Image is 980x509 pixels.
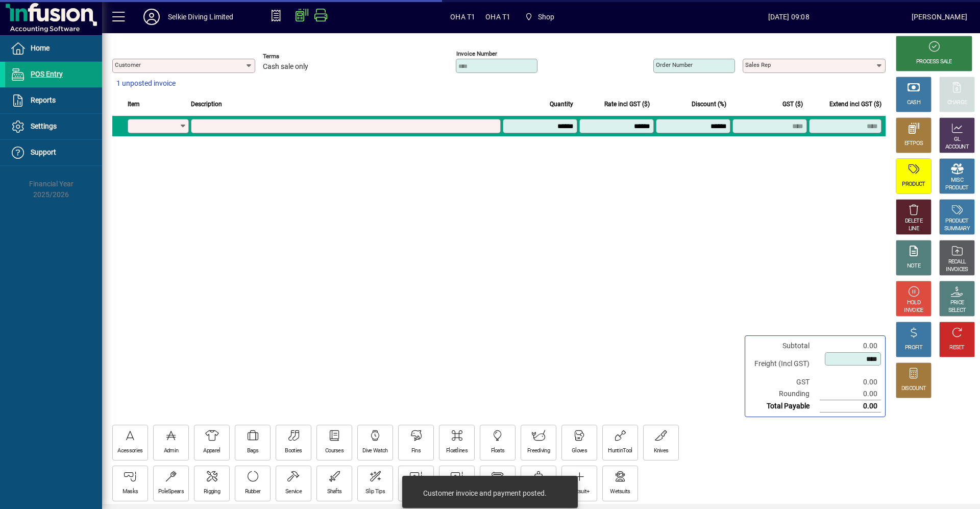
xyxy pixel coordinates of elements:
[362,447,387,455] div: Dive Watch
[168,9,234,25] div: Selkie Diving Limited
[945,143,969,151] div: ACCOUNT
[122,488,138,496] div: Masks
[656,61,693,68] mat-label: Order number
[31,122,57,130] span: Settings
[820,388,881,400] td: 0.00
[948,258,966,266] div: RECALL
[538,9,555,25] span: Shop
[604,99,650,110] span: Rate incl GST ($)
[901,385,926,393] div: DISCOUNT
[950,299,964,307] div: PRICE
[128,99,140,110] span: Item
[423,488,547,498] div: Customer invoice and payment posted.
[749,352,820,376] td: Freight (Incl GST)
[117,447,142,455] div: Acessories
[749,400,820,413] td: Total Payable
[820,400,881,413] td: 0.00
[820,376,881,388] td: 0.00
[904,140,923,148] div: EFTPOS
[912,9,967,25] div: [PERSON_NAME]
[692,99,726,110] span: Discount (%)
[820,340,881,352] td: 0.00
[164,447,179,455] div: Admin
[610,488,630,496] div: Wetsuits
[907,262,920,270] div: NOTE
[263,63,308,71] span: Cash sale only
[749,340,820,352] td: Subtotal
[285,488,302,496] div: Service
[907,99,920,107] div: CASH
[947,99,967,107] div: CHARGE
[905,217,922,225] div: DELETE
[945,217,968,225] div: PRODUCT
[485,9,510,25] span: OHA T1
[569,488,589,496] div: Wetsuit+
[904,307,923,314] div: INVOICE
[5,114,102,139] a: Settings
[745,61,771,68] mat-label: Sales rep
[450,9,475,25] span: OHA T1
[949,344,965,352] div: RESET
[550,99,573,110] span: Quantity
[263,53,324,60] span: Terms
[909,225,919,233] div: LINE
[115,61,141,68] mat-label: Customer
[907,299,920,307] div: HOLD
[112,75,180,93] button: 1 unposted invoice
[905,344,922,352] div: PROFIT
[456,50,497,57] mat-label: Invoice number
[916,58,952,66] div: PROCESS SALE
[247,447,258,455] div: Bags
[31,70,63,78] span: POS Entry
[608,447,632,455] div: HuntinTool
[902,181,925,188] div: PRODUCT
[527,447,550,455] div: Freediving
[666,9,912,25] span: [DATE] 09:08
[411,447,421,455] div: Fins
[5,36,102,61] a: Home
[521,8,558,26] span: Shop
[491,447,505,455] div: Floats
[203,447,220,455] div: Apparel
[31,148,56,156] span: Support
[158,488,184,496] div: PoleSpears
[945,184,968,192] div: PRODUCT
[116,78,176,89] span: 1 unposted invoice
[325,447,344,455] div: Courses
[782,99,803,110] span: GST ($)
[245,488,261,496] div: Rubber
[285,447,302,455] div: Booties
[204,488,220,496] div: Rigging
[829,99,881,110] span: Extend incl GST ($)
[135,8,168,26] button: Profile
[31,96,56,104] span: Reports
[954,136,961,143] div: GL
[749,388,820,400] td: Rounding
[749,376,820,388] td: GST
[327,488,342,496] div: Shafts
[5,88,102,113] a: Reports
[948,307,966,314] div: SELECT
[572,447,587,455] div: Gloves
[654,447,669,455] div: Knives
[446,447,468,455] div: Floatlines
[946,266,968,274] div: INVOICES
[944,225,970,233] div: SUMMARY
[5,140,102,165] a: Support
[31,44,50,52] span: Home
[191,99,222,110] span: Description
[951,177,963,184] div: MISC
[365,488,385,496] div: Slip Tips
